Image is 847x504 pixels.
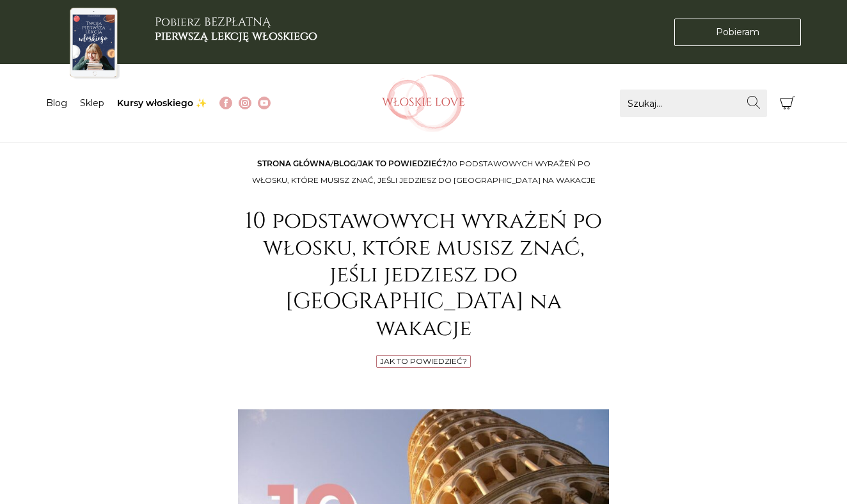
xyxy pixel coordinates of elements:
[80,97,104,109] a: Sklep
[155,15,317,43] h3: Pobierz BEZPŁATNĄ
[358,159,447,168] a: Jak to powiedzieć?
[380,356,467,366] a: Jak to powiedzieć?
[257,159,331,168] a: Strona główna
[252,159,596,185] span: / / /
[333,159,356,168] a: Blog
[716,26,759,39] span: Pobieram
[620,90,767,117] input: Szukaj...
[382,74,465,132] img: Włoskielove
[674,19,801,46] a: Pobieram
[46,97,67,109] a: Blog
[117,97,207,109] a: Kursy włoskiego ✨
[238,208,609,342] h1: 10 podstawowych wyrażeń po włosku, które musisz znać, jeśli jedziesz do [GEOGRAPHIC_DATA] na wakacje
[155,28,317,44] b: pierwszą lekcję włoskiego
[773,90,801,117] button: Koszyk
